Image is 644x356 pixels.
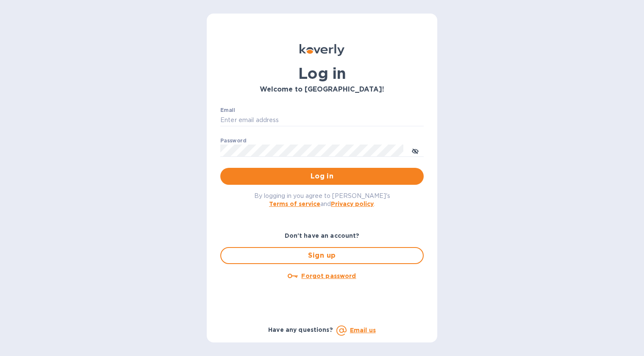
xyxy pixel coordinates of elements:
h1: Log in [220,64,424,82]
u: Forgot password [301,273,356,279]
img: Koverly [300,44,344,56]
b: Have any questions? [268,326,333,333]
a: Privacy policy [331,200,374,207]
span: By logging in you agree to [PERSON_NAME]'s and . [254,192,390,207]
a: Email us [350,327,376,334]
button: Log in [220,168,424,185]
a: Terms of service [269,200,320,207]
span: Log in [227,171,417,181]
label: Password [220,138,246,143]
b: Don't have an account? [285,232,360,239]
input: Enter email address [220,114,424,127]
button: toggle password visibility [407,142,424,159]
h3: Welcome to [GEOGRAPHIC_DATA]! [220,86,424,94]
label: Email [220,108,235,113]
span: Sign up [228,250,416,261]
button: Sign up [220,247,424,264]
